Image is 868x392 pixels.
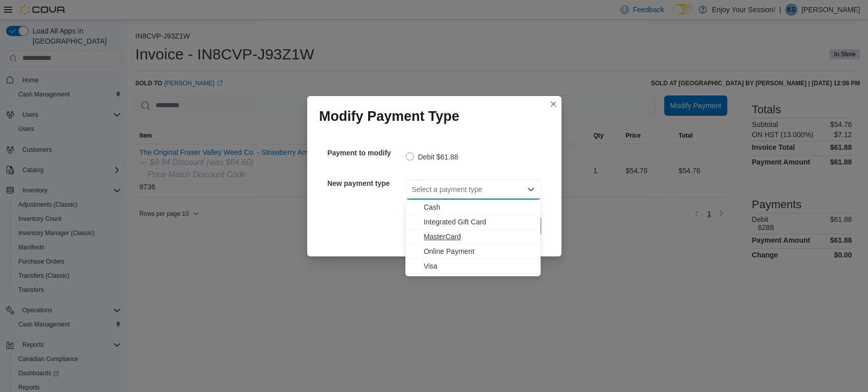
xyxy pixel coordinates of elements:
[405,230,541,244] button: MasterCard
[406,151,458,163] label: Debit $61.88
[405,215,541,230] button: Integrated Gift Card
[327,143,404,163] h5: Payment to modify
[412,183,413,195] input: Accessible screen reader label
[405,200,541,274] div: Choose from the following options
[527,185,535,193] button: Close list of options
[405,200,541,215] button: Cash
[424,261,534,271] span: Visa
[424,246,534,256] span: Online Payment
[327,173,404,193] h5: New payment type
[405,244,541,259] button: Online Payment
[547,98,559,110] button: Closes this modal window
[424,232,534,242] span: MasterCard
[405,259,541,274] button: Visa
[424,202,534,212] span: Cash
[424,217,534,227] span: Integrated Gift Card
[319,108,460,124] h1: Modify Payment Type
